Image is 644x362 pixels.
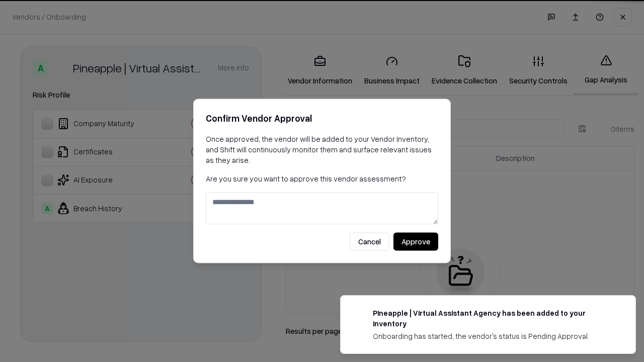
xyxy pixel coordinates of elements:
[206,173,438,184] p: Are you sure you want to approve this vendor assessment?
[206,134,438,165] p: Once approved, the vendor will be added to your Vendor Inventory, and Shift will continuously mon...
[350,233,389,251] button: Cancel
[206,111,438,126] h2: Confirm Vendor Approval
[373,308,611,329] div: Pineapple | Virtual Assistant Agency has been added to your inventory
[353,308,365,320] img: trypineapple.com
[393,233,438,251] button: Approve
[373,331,611,341] div: Onboarding has started, the vendor's status is Pending Approval.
